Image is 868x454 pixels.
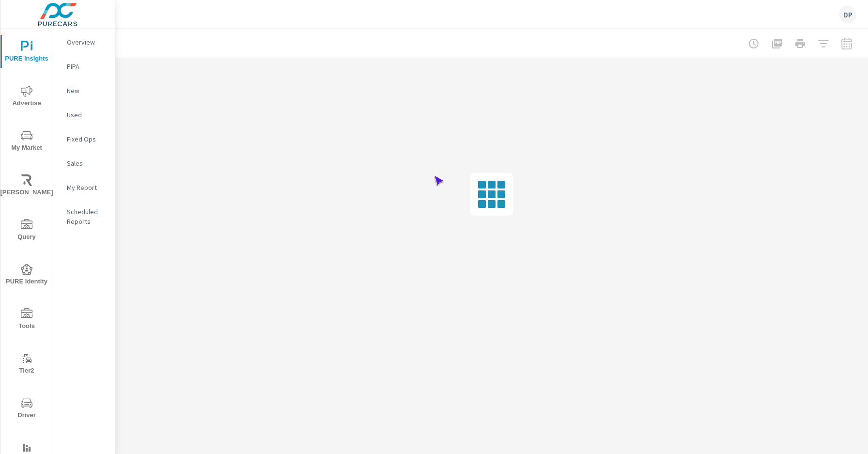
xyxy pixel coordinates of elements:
[53,83,115,98] div: New
[53,156,115,171] div: Sales
[53,180,115,195] div: My Report
[3,130,50,154] span: My Market
[67,134,107,144] p: Fixed Ops
[67,158,107,168] p: Sales
[53,35,115,49] div: Overview
[3,85,50,109] span: Advertise
[67,207,107,226] p: Scheduled Reports
[67,86,107,95] p: New
[3,41,50,64] span: PURE Insights
[67,110,107,120] p: Used
[3,353,50,376] span: Tier2
[3,219,50,243] span: Query
[3,174,50,198] span: [PERSON_NAME]
[839,6,856,23] div: DP
[67,183,107,192] p: My Report
[53,132,115,146] div: Fixed Ops
[53,108,115,122] div: Used
[67,37,107,47] p: Overview
[3,308,50,332] span: Tools
[53,204,115,229] div: Scheduled Reports
[67,62,107,71] p: PIPA
[3,397,50,421] span: Driver
[53,59,115,74] div: PIPA
[3,264,50,287] span: PURE Identity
